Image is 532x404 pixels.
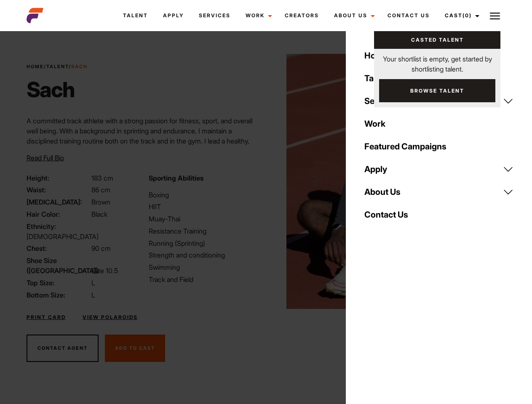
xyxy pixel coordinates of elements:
[27,63,88,70] span: / /
[238,4,277,27] a: Work
[27,154,64,162] span: Read Full Bio
[91,186,110,194] span: 86 cm
[437,4,484,27] a: Cast(0)
[359,158,519,181] a: Apply
[359,135,519,158] a: Featured Campaigns
[359,90,519,112] a: Services
[149,238,261,248] li: Running (Sprinting)
[83,314,138,321] a: View Polaroids
[359,67,519,90] a: Talent
[277,4,326,27] a: Creators
[149,274,261,284] li: Track and Field
[27,221,90,231] span: Ethnicity:
[326,4,380,27] a: About Us
[27,153,64,163] button: Read Full Bio
[149,190,261,200] li: Boxing
[359,44,519,67] a: Home
[91,266,118,275] span: Size 10.5
[91,279,95,287] span: L
[27,335,99,362] button: Contact Agent
[115,345,155,351] span: Add To Cast
[27,185,90,195] span: Waist:
[27,314,66,321] a: Print Card
[149,226,261,236] li: Resistance Training
[191,4,238,27] a: Services
[27,209,90,219] span: Hair Color:
[462,12,472,19] span: (0)
[149,262,261,272] li: Swimming
[91,244,111,252] span: 90 cm
[149,214,261,224] li: Muay-Thai
[27,77,88,102] h1: Sach
[91,174,113,182] span: 183 cm
[27,232,99,241] span: [DEMOGRAPHIC_DATA]
[359,203,519,226] a: Contact Us
[27,7,43,24] img: cropped-aefm-brand-fav-22-square.png
[374,31,500,49] a: Casted Talent
[27,290,90,300] span: Bottom Size:
[27,197,90,207] span: [MEDICAL_DATA]:
[27,116,261,166] p: A committed track athlete with a strong passion for fitness, sport, and overall well being. With ...
[71,64,88,69] strong: Sach
[27,64,44,69] a: Home
[27,278,90,288] span: Top Size:
[155,4,191,27] a: Apply
[115,4,155,27] a: Talent
[46,64,69,69] a: Talent
[91,198,110,206] span: Brown
[105,335,165,362] button: Add To Cast
[359,181,519,203] a: About Us
[27,243,90,253] span: Chest:
[91,291,95,299] span: L
[27,255,90,276] span: Shoe Size ([GEOGRAPHIC_DATA]):
[149,202,261,212] li: HIIT
[380,4,437,27] a: Contact Us
[27,173,90,183] span: Height:
[374,49,500,74] p: Your shortlist is empty, get started by shortlisting talent.
[149,250,261,260] li: Strength and conditioning
[490,11,500,21] img: Burger icon
[149,174,203,182] strong: Sporting Abilities
[91,210,107,218] span: Black
[379,79,495,102] a: Browse Talent
[359,112,519,135] a: Work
